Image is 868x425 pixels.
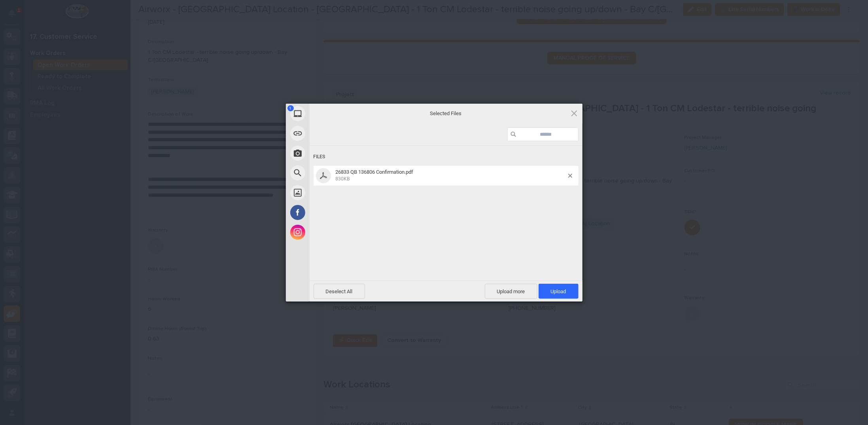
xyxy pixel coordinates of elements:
[286,104,381,123] div: My Device
[333,169,568,182] span: 26833 QB 136806 Confirmation.pdf
[314,284,365,299] span: Deselect All
[286,123,381,143] div: Link (URL)
[314,150,579,164] div: Files
[570,109,579,118] span: Click here or hit ESC to close picker
[286,163,381,183] div: Web Search
[539,284,579,299] span: Upload
[286,183,381,203] div: Unsplash
[286,143,381,163] div: Take Photo
[336,176,350,182] span: 830KB
[367,110,525,117] span: Selected Files
[485,284,537,299] span: Upload more
[336,169,414,175] span: 26833 QB 136806 Confirmation.pdf
[286,222,381,242] div: Instagram
[551,288,566,294] span: Upload
[286,203,381,222] div: Facebook
[287,105,294,111] span: 1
